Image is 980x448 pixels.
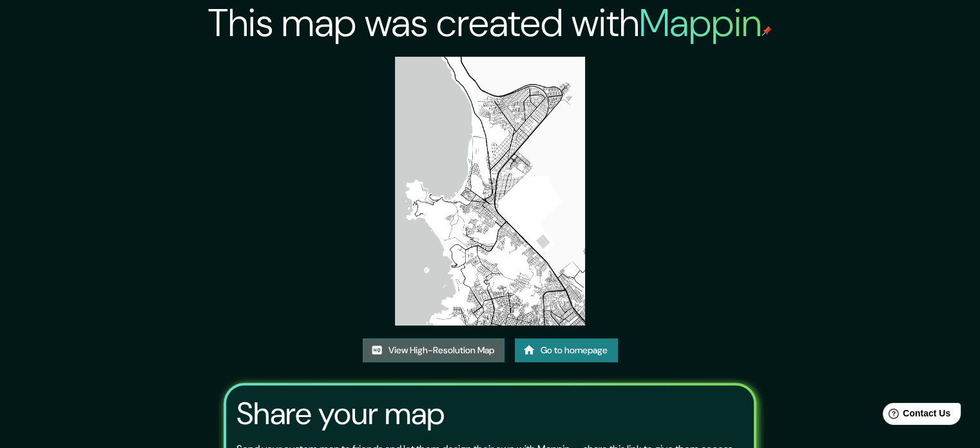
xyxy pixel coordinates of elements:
img: created-map [395,57,585,326]
a: View High-Resolution Map [363,338,504,362]
iframe: Help widget launcher [865,398,966,434]
a: Go to homepage [515,338,618,362]
h3: Share your map [236,396,445,432]
img: mappin-pin [762,26,772,36]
